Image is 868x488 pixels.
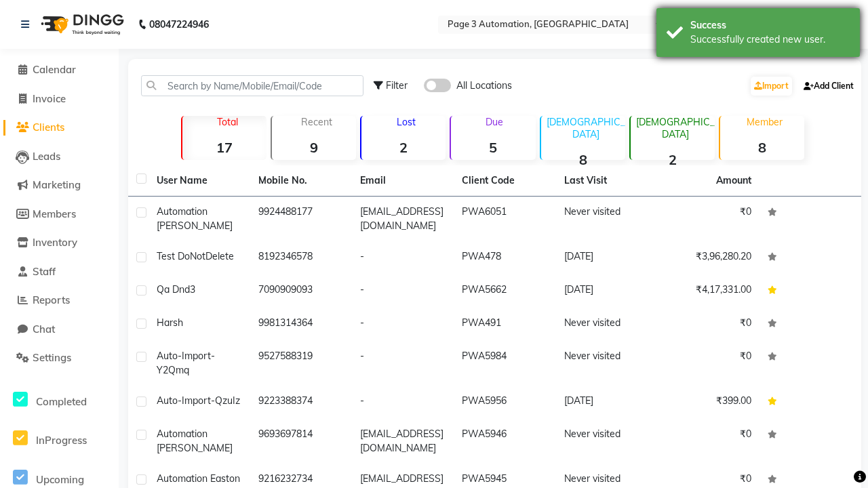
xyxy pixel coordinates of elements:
[631,151,715,168] strong: 2
[33,150,60,163] span: Leads
[361,139,446,156] strong: 2
[352,197,454,241] td: [EMAIL_ADDRESS][DOMAIN_NAME]
[800,77,857,96] a: Add Client
[720,139,804,156] strong: 8
[3,149,115,165] a: Leads
[36,473,84,486] span: Upcoming
[36,395,87,408] span: Completed
[250,341,352,386] td: 9527588319
[3,293,115,308] a: Reports
[36,434,87,447] span: InProgress
[556,341,658,386] td: Never visited
[352,341,454,386] td: -
[658,308,759,341] td: ₹0
[157,283,195,296] span: Qa Dnd3
[658,274,759,308] td: ₹4,17,331.00
[541,151,625,168] strong: 8
[454,386,555,419] td: PWA5956
[188,116,267,128] p: Total
[157,317,183,329] span: Harsh
[3,207,115,222] a: Members
[454,274,555,308] td: PWA5662
[352,308,454,341] td: -
[367,116,446,128] p: Lost
[454,165,555,197] th: Client Code
[149,5,209,43] b: 08047224946
[451,139,535,156] strong: 5
[33,207,76,220] span: Members
[33,323,55,335] span: Chat
[157,250,234,262] span: Test DoNotDelete
[386,79,408,91] span: Filter
[277,116,356,128] p: Recent
[250,386,352,419] td: 9223388374
[690,18,850,33] div: Success
[352,419,454,464] td: [EMAIL_ADDRESS][DOMAIN_NAME]
[454,116,535,128] p: Due
[726,116,804,128] p: Member
[636,116,715,140] p: [DEMOGRAPHIC_DATA]
[751,77,792,96] a: Import
[708,165,759,196] th: Amount
[3,178,115,193] a: Marketing
[352,241,454,274] td: -
[182,139,267,156] strong: 17
[456,79,512,93] span: All Locations
[352,386,454,419] td: -
[250,308,352,341] td: 9981314364
[556,165,658,197] th: Last Visit
[149,165,250,197] th: User Name
[3,350,115,366] a: Settings
[3,322,115,338] a: Chat
[33,92,66,105] span: Invoice
[33,265,56,278] span: Staff
[157,428,233,454] span: Automation [PERSON_NAME]
[556,419,658,464] td: Never visited
[454,308,555,341] td: PWA491
[547,116,625,140] p: [DEMOGRAPHIC_DATA]
[157,394,240,407] span: Auto-Import-QzuIz
[157,350,215,376] span: Auto-Import-Y2Qmq
[3,235,115,251] a: Inventory
[454,197,555,241] td: PWA6051
[250,241,352,274] td: 8192346578
[35,5,127,43] img: logo
[658,419,759,464] td: ₹0
[157,472,240,485] span: Automation Easton
[454,241,555,274] td: PWA478
[556,197,658,241] td: Never visited
[250,165,352,197] th: Mobile No.
[250,197,352,241] td: 9924488177
[454,419,555,464] td: PWA5946
[658,386,759,419] td: ₹399.00
[141,75,363,96] input: Search by Name/Mobile/Email/Code
[3,91,115,107] a: Invoice
[33,351,71,364] span: Settings
[352,274,454,308] td: -
[556,308,658,341] td: Never visited
[157,205,233,232] span: Automation [PERSON_NAME]
[454,341,555,386] td: PWA5984
[556,386,658,419] td: [DATE]
[33,236,77,249] span: Inventory
[250,419,352,464] td: 9693697814
[33,121,64,134] span: Clients
[658,241,759,274] td: ₹3,96,280.20
[250,274,352,308] td: 7090909093
[556,241,658,274] td: [DATE]
[3,264,115,280] a: Staff
[33,63,76,76] span: Calendar
[3,62,115,78] a: Calendar
[272,139,356,156] strong: 9
[690,33,850,47] div: Successfully created new user.
[33,178,81,191] span: Marketing
[33,293,70,306] span: Reports
[352,165,454,197] th: Email
[658,197,759,241] td: ₹0
[3,120,115,136] a: Clients
[556,274,658,308] td: [DATE]
[658,341,759,386] td: ₹0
